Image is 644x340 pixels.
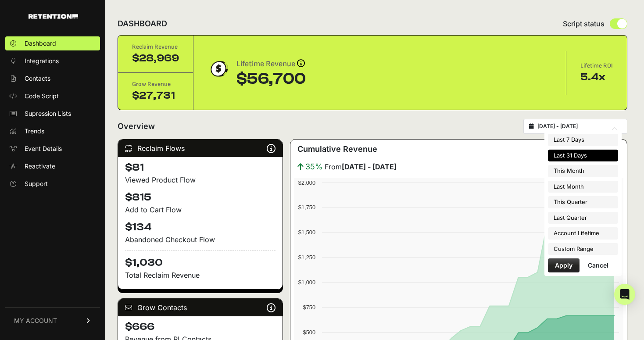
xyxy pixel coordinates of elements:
[5,177,100,191] a: Support
[132,51,179,65] div: $28,969
[125,270,275,280] p: Total Reclaim Revenue
[125,204,275,215] div: Add to Cart Flow
[25,57,59,65] span: Integrations
[125,234,275,245] div: Abandoned Checkout Flow
[25,127,44,136] span: Trends
[581,258,615,272] button: Cancel
[548,258,580,272] button: Apply
[125,250,275,270] h4: $1,030
[5,159,100,173] a: Reactivate
[342,162,397,171] strong: [DATE] - [DATE]
[580,70,613,84] div: 5.4x
[298,179,315,186] text: $2,000
[548,150,618,162] li: Last 31 Days
[5,124,100,138] a: Trends
[5,36,100,50] a: Dashboard
[125,220,275,234] h4: $134
[208,58,229,80] img: dollar-coin-05c43ed7efb7bc0c12610022525b4bbbb207c7efeef5aecc26f025e68dcafac9.png
[25,144,62,153] span: Event Details
[5,307,100,334] a: MY ACCOUNT
[125,175,275,185] div: Viewed Product Flow
[298,229,315,236] text: $1,500
[132,80,179,89] div: Grow Revenue
[305,161,323,173] span: 35%
[548,243,618,255] li: Custom Range
[25,39,56,48] span: Dashboard
[580,61,613,70] div: Lifetime ROI
[303,329,315,336] text: $500
[548,196,618,208] li: This Quarter
[125,190,275,204] h4: $815
[14,316,57,325] span: MY ACCOUNT
[548,165,618,177] li: This Month
[25,92,59,100] span: Code Script
[297,143,377,155] h3: Cumulative Revenue
[25,109,71,118] span: Supression Lists
[5,54,100,68] a: Integrations
[548,227,618,240] li: Account Lifetime
[118,299,283,316] div: Grow Contacts
[548,181,618,193] li: Last Month
[125,161,275,175] h4: $81
[5,89,100,103] a: Code Script
[25,74,50,83] span: Contacts
[5,142,100,156] a: Event Details
[236,70,306,88] div: $56,700
[118,140,283,157] div: Reclaim Flows
[563,18,605,29] span: Script status
[125,320,275,334] h4: $666
[5,72,100,86] a: Contacts
[548,212,618,224] li: Last Quarter
[236,58,306,70] div: Lifetime Revenue
[298,279,315,286] text: $1,000
[298,254,315,261] text: $1,250
[132,43,179,51] div: Reclaim Revenue
[303,304,315,311] text: $750
[25,179,48,188] span: Support
[614,284,635,305] div: Open Intercom Messenger
[298,204,315,211] text: $1,750
[25,162,55,171] span: Reactivate
[118,120,155,132] h2: Overview
[548,134,618,146] li: Last 7 Days
[5,107,100,121] a: Supression Lists
[118,18,167,30] h2: DASHBOARD
[325,161,397,172] span: From
[132,89,179,103] div: $27,731
[29,14,78,19] img: Retention.com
